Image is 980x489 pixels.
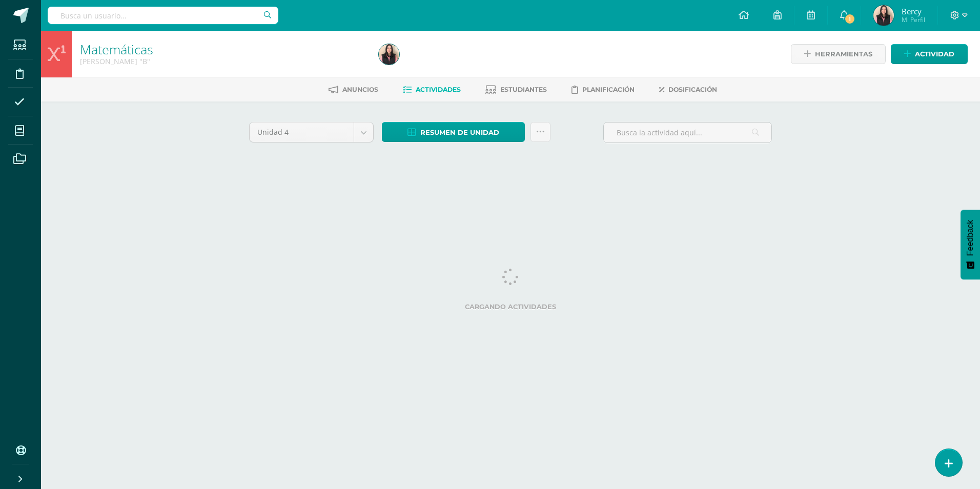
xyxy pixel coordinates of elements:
span: Actividad [915,45,954,64]
a: Planificación [571,81,635,98]
span: Resumen de unidad [420,123,499,142]
div: Quinto Bachillerato 'B' [80,56,366,66]
span: Dosificación [668,86,717,93]
input: Busca un usuario... [48,7,278,24]
label: Cargando actividades [249,303,772,311]
span: Feedback [966,220,975,256]
span: Actividades [416,86,461,93]
a: Estudiantes [485,81,547,98]
h1: Matemáticas [80,42,366,56]
span: Estudiantes [500,86,547,93]
a: Herramientas [791,44,886,64]
span: Bercy [902,6,925,16]
span: Unidad 4 [257,123,346,142]
a: Matemáticas [80,40,153,58]
span: 1 [844,13,855,25]
input: Busca la actividad aquí... [604,123,771,142]
a: Dosificación [659,81,717,98]
span: Herramientas [815,45,872,64]
span: Mi Perfil [902,15,925,24]
img: fb56935bba63daa7fe05cf2484700457.png [379,44,399,65]
button: Feedback - Mostrar encuesta [961,210,980,279]
a: Unidad 4 [250,123,373,142]
a: Anuncios [329,81,378,98]
img: fb56935bba63daa7fe05cf2484700457.png [873,5,894,26]
span: Anuncios [342,86,378,93]
a: Resumen de unidad [382,122,525,142]
a: Actividad [891,44,968,64]
span: Planificación [582,86,635,93]
a: Actividades [403,81,461,98]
